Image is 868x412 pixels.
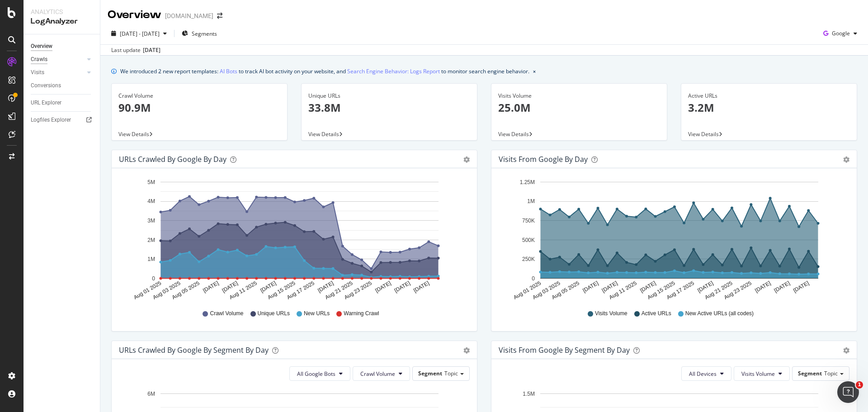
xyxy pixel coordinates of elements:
[522,218,535,224] text: 750K
[837,381,859,403] iframe: Intercom live chat
[688,130,719,138] span: View Details
[444,369,458,377] span: Topic
[773,280,791,294] text: [DATE]
[111,46,160,54] div: Last update
[221,280,239,294] text: [DATE]
[147,237,155,243] text: 2M
[119,175,467,301] svg: A chart.
[152,280,182,301] text: Aug 03 2025
[147,218,155,224] text: 3M
[754,280,772,294] text: [DATE]
[108,7,161,23] div: Overview
[843,156,849,163] div: gear
[499,346,630,355] div: Visits from Google By Segment By Day
[108,26,170,41] button: [DATE] - [DATE]
[118,130,149,138] span: View Details
[608,280,638,301] text: Aug 11 2025
[532,280,561,301] text: Aug 03 2025
[324,280,354,301] text: Aug 21 2025
[520,179,535,185] text: 1.25M
[120,30,160,38] span: [DATE] - [DATE]
[498,92,660,100] div: Visits Volume
[267,280,297,301] text: Aug 15 2025
[522,256,535,262] text: 250K
[31,98,94,108] a: URL Explorer
[646,280,676,301] text: Aug 15 2025
[118,100,280,115] p: 90.9M
[499,175,846,301] svg: A chart.
[228,280,258,301] text: Aug 11 2025
[856,381,863,388] span: 1
[393,280,411,294] text: [DATE]
[498,130,529,138] span: View Details
[308,100,470,115] p: 33.8M
[178,26,221,41] button: Segments
[523,391,535,397] text: 1.5M
[581,280,599,294] text: [DATE]
[843,347,849,354] div: gear
[31,55,85,64] a: Crawls
[259,280,277,294] text: [DATE]
[147,199,155,205] text: 4M
[118,92,280,100] div: Crawl Volume
[192,30,217,38] span: Segments
[31,68,85,77] a: Visits
[31,42,52,51] div: Overview
[532,275,535,282] text: 0
[343,280,373,301] text: Aug 23 2025
[551,280,580,301] text: Aug 05 2025
[512,280,542,301] text: Aug 01 2025
[147,391,155,397] text: 6M
[824,369,838,377] span: Topic
[499,155,588,164] div: Visits from Google by day
[688,100,850,115] p: 3.2M
[418,369,442,377] span: Segment
[688,92,850,100] div: Active URLs
[308,92,470,100] div: Unique URLs
[681,366,731,381] button: All Devices
[31,98,61,108] div: URL Explorer
[111,66,857,76] div: info banner
[31,115,71,125] div: Logfiles Explorer
[31,55,47,64] div: Crawls
[165,11,213,20] div: [DOMAIN_NAME]
[374,280,392,294] text: [DATE]
[31,16,93,27] div: LogAnalyzer
[132,280,162,301] text: Aug 01 2025
[258,310,290,317] span: Unique URLs
[31,81,61,90] div: Conversions
[344,310,379,317] span: Warning Crawl
[665,280,695,301] text: Aug 17 2025
[202,280,220,294] text: [DATE]
[147,256,155,262] text: 1M
[463,347,470,354] div: gear
[289,366,350,381] button: All Google Bots
[31,68,44,77] div: Visits
[304,310,330,317] span: New URLs
[741,370,775,378] span: Visits Volume
[463,156,470,163] div: gear
[704,280,734,301] text: Aug 21 2025
[152,275,155,282] text: 0
[723,280,753,301] text: Aug 23 2025
[531,65,538,78] button: close banner
[120,66,529,76] div: We introduced 2 new report templates: to track AI bot activity on your website, and to monitor se...
[347,66,440,76] a: Search Engine Behavior: Logs Report
[601,280,619,294] text: [DATE]
[31,115,94,125] a: Logfiles Explorer
[360,370,395,378] span: Crawl Volume
[210,310,243,317] span: Crawl Volume
[832,29,850,37] span: Google
[412,280,430,294] text: [DATE]
[143,46,160,54] div: [DATE]
[353,366,410,381] button: Crawl Volume
[147,179,155,185] text: 5M
[31,81,94,90] a: Conversions
[522,237,535,243] text: 500K
[527,199,535,205] text: 1M
[286,280,316,301] text: Aug 17 2025
[639,280,657,294] text: [DATE]
[119,346,269,355] div: URLs Crawled by Google By Segment By Day
[696,280,714,294] text: [DATE]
